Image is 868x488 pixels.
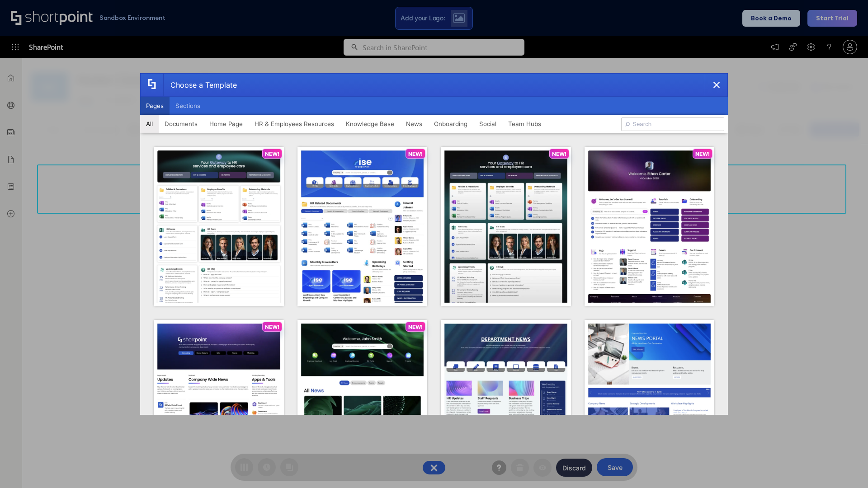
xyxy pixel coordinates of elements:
p: NEW! [408,150,423,157]
button: All [140,115,159,133]
button: HR & Employees Resources [249,115,340,133]
button: Social [473,115,502,133]
div: template selector [140,73,728,415]
button: Sections [170,97,206,115]
button: News [400,115,428,133]
p: NEW! [408,324,423,330]
p: NEW! [695,150,710,157]
p: NEW! [265,324,279,330]
button: Pages [140,97,170,115]
button: Team Hubs [502,115,547,133]
p: NEW! [552,150,566,157]
button: Home Page [203,115,249,133]
iframe: Chat Widget [823,445,868,488]
button: Knowledge Base [340,115,400,133]
p: NEW! [265,150,279,157]
button: Onboarding [428,115,473,133]
input: Search [621,117,724,131]
div: Choose a Template [163,74,237,96]
button: Documents [159,115,203,133]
